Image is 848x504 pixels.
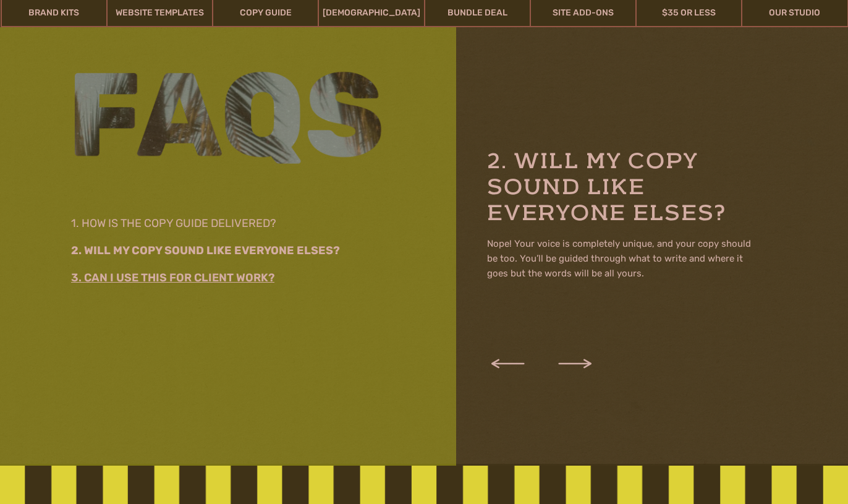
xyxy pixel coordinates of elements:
h3: 2. Will my copy sound like everyone elses? [487,150,774,226]
a: 3. Can I use this for client work? [71,269,363,283]
b: 2. Will my copy sound like everyone elses? [71,244,340,257]
div: Nope! Your voice is completely unique, and your copy should be too. You’ll be guided through what... [487,236,763,288]
a: 2. Will my copy sound like everyone elses? [71,242,370,255]
a: 1. How is the copy guide delivered? [71,215,339,228]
